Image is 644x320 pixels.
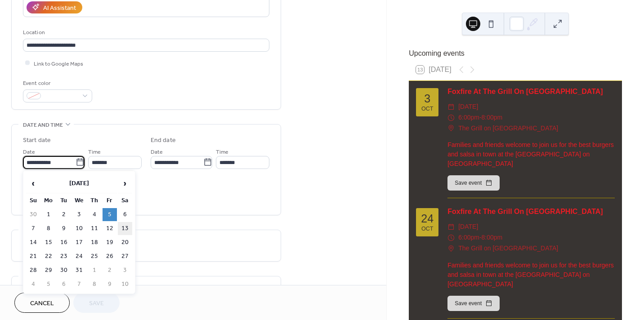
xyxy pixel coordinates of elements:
td: 9 [57,222,71,235]
td: 3 [118,264,132,277]
td: 18 [87,236,102,249]
td: 1 [87,264,102,277]
td: 1 [41,208,56,221]
td: 14 [26,236,40,249]
span: Time [216,147,228,156]
div: ​ [447,123,455,134]
span: [DATE] [458,102,478,112]
span: [DATE] [458,222,478,232]
td: 10 [118,278,132,291]
td: 30 [26,208,40,221]
th: Sa [118,194,132,207]
span: The Grill on [GEOGRAPHIC_DATA] [458,123,558,134]
div: Upcoming events [409,48,622,59]
span: - [479,112,482,123]
td: 7 [26,222,40,235]
span: 6:00pm [458,112,479,123]
td: 2 [103,264,117,277]
span: › [118,174,132,192]
span: Date [151,147,163,156]
div: 3 [424,93,430,104]
td: 21 [26,250,40,263]
td: 20 [118,236,132,249]
td: 9 [103,278,117,291]
span: 8:00pm [482,112,503,123]
td: 19 [103,236,117,249]
td: 27 [118,250,132,263]
td: 24 [72,250,86,263]
td: 4 [26,278,40,291]
td: 13 [118,222,132,235]
div: Start date [23,136,51,145]
div: ​ [447,222,455,232]
td: 10 [72,222,86,235]
td: 6 [57,278,71,291]
span: - [479,232,482,243]
div: Families and friends welcome to join us for the best burgers and salsa in town at the [GEOGRAPHIC... [447,140,615,169]
td: 31 [72,264,86,277]
div: AI Assistant [43,3,76,13]
td: 28 [26,264,40,277]
button: Cancel [14,293,70,313]
button: Save event [447,175,500,191]
td: 22 [41,250,56,263]
span: Link to Google Maps [34,59,83,68]
th: Su [26,194,40,207]
span: Date and time [23,120,63,130]
div: Oct [421,226,433,232]
button: Save event [447,296,500,311]
td: 7 [72,278,86,291]
td: 16 [57,236,71,249]
div: Families and friends welcome to join us for the best burgers and salsa in town at the [GEOGRAPHIC... [447,261,615,289]
td: 11 [87,222,102,235]
td: 5 [41,278,56,291]
span: The Grill on [GEOGRAPHIC_DATA] [458,243,558,254]
div: Location [23,28,268,37]
td: 29 [41,264,56,277]
th: Fr [103,194,117,207]
span: Cancel [30,299,54,308]
th: Th [87,194,102,207]
span: 8:00pm [482,232,503,243]
div: ​ [447,112,455,123]
span: ‹ [27,174,40,192]
th: [DATE] [41,174,117,193]
td: 2 [57,208,71,221]
td: 6 [118,208,132,221]
td: 30 [57,264,71,277]
td: 23 [57,250,71,263]
div: 24 [421,213,434,224]
th: Mo [41,194,56,207]
td: 8 [41,222,56,235]
td: 8 [87,278,102,291]
span: Time [88,147,101,156]
div: Oct [421,106,433,112]
span: 6:00pm [458,232,479,243]
td: 26 [103,250,117,263]
td: 17 [72,236,86,249]
div: Foxfire At The Grill On [GEOGRAPHIC_DATA] [447,86,615,97]
th: Tu [57,194,71,207]
div: ​ [447,232,455,243]
td: 15 [41,236,56,249]
div: End date [151,136,176,145]
div: ​ [447,243,455,254]
td: 3 [72,208,86,221]
div: Event color [23,79,90,88]
td: 25 [87,250,102,263]
div: ​ [447,102,455,112]
td: 5 [103,208,117,221]
span: Date [23,147,35,156]
th: We [72,194,86,207]
td: 12 [103,222,117,235]
td: 4 [87,208,102,221]
div: Foxfire At The Grill On [GEOGRAPHIC_DATA] [447,206,615,217]
button: AI Assistant [27,1,82,13]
